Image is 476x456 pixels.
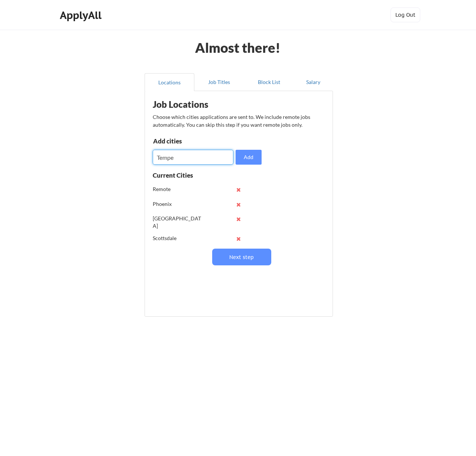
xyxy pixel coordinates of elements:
div: Add cities [153,138,230,144]
button: Job Titles [194,73,244,91]
button: Block List [244,73,294,91]
button: Locations [145,73,194,91]
input: Type here... [153,150,233,165]
div: Scottsdale [153,235,201,242]
button: Add [236,150,262,165]
div: [GEOGRAPHIC_DATA] [153,215,201,229]
div: Job Locations [153,100,246,109]
button: Salary [294,73,333,91]
div: Almost there! [186,41,289,54]
div: Phoenix [153,200,201,208]
button: Log Out [391,7,420,22]
div: Current Cities [153,172,209,178]
button: Next step [212,249,271,265]
div: Choose which cities applications are sent to. We include remote jobs automatically. You can skip ... [153,113,324,129]
div: Remote [153,185,201,193]
div: ApplyAll [60,9,104,22]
